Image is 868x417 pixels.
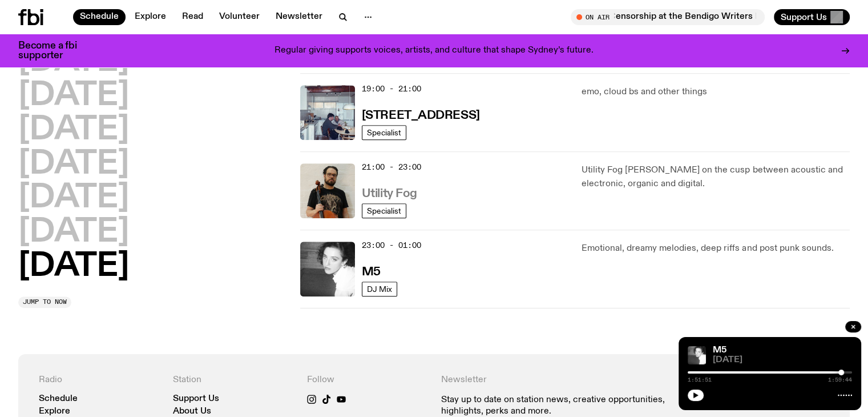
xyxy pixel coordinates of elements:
span: Jump to now [23,299,67,305]
button: Jump to now [18,296,71,308]
a: Schedule [39,395,78,403]
button: [DATE] [18,251,129,283]
span: 23:00 - 01:00 [362,240,421,251]
button: [DATE] [18,114,129,146]
a: About Us [173,407,211,416]
button: [DATE] [18,216,129,248]
button: [DATE] [18,80,129,112]
a: M5 [362,264,381,278]
a: Specialist [362,203,406,218]
span: Support Us [781,12,827,22]
span: 19:00 - 21:00 [362,83,421,94]
a: Volunteer [212,9,267,25]
button: [DATE] [18,149,129,181]
h3: Become a fbi supporter [18,41,91,61]
button: Support Us [774,9,850,25]
p: Regular giving supports voices, artists, and culture that shape Sydney’s future. [274,46,594,56]
a: Utility Fog [362,186,417,200]
a: DJ Mix [362,282,397,296]
span: Specialist [367,206,401,215]
a: Schedule [73,9,126,25]
h4: Follow [307,375,427,386]
h4: Newsletter [441,375,695,386]
h4: Station [173,375,293,386]
img: Peter holds a cello, wearing a black graphic tee and glasses. He looks directly at the camera aga... [300,163,355,218]
span: 21:00 - 23:00 [362,162,421,173]
img: A black and white photo of Lilly wearing a white blouse and looking up at the camera. [688,346,706,364]
img: A black and white photo of Lilly wearing a white blouse and looking up at the camera. [300,242,355,296]
h4: Radio [39,375,159,386]
button: [DATE] [18,183,129,215]
a: Explore [39,407,70,416]
h3: M5 [362,266,381,278]
img: Pat sits at a dining table with his profile facing the camera. Rhea sits to his left facing the c... [300,85,355,140]
p: emo, cloud bs and other things [582,85,850,99]
a: Specialist [362,125,406,140]
h3: Utility Fog [362,188,417,200]
p: Stay up to date on station news, creative opportunities, highlights, perks and more. [441,395,695,416]
span: DJ Mix [367,284,392,293]
a: Support Us [173,395,219,403]
a: [STREET_ADDRESS] [362,107,480,122]
a: M5 [713,346,726,355]
h3: [STREET_ADDRESS] [362,110,480,122]
a: Newsletter [269,9,329,25]
span: 1:59:44 [828,377,852,383]
button: On AirBackchat / Censorship at the Bendigo Writers Festival, colourism in the makeup industry, an... [571,9,765,25]
span: Specialist [367,128,401,137]
span: 1:51:51 [688,377,712,383]
a: Read [175,9,210,25]
p: Emotional, dreamy melodies, deep riffs and post punk sounds. [582,242,850,255]
span: [DATE] [713,356,852,364]
a: Explore [128,9,173,25]
p: Utility Fog [PERSON_NAME] on the cusp between acoustic and electronic, organic and digital. [582,163,850,191]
